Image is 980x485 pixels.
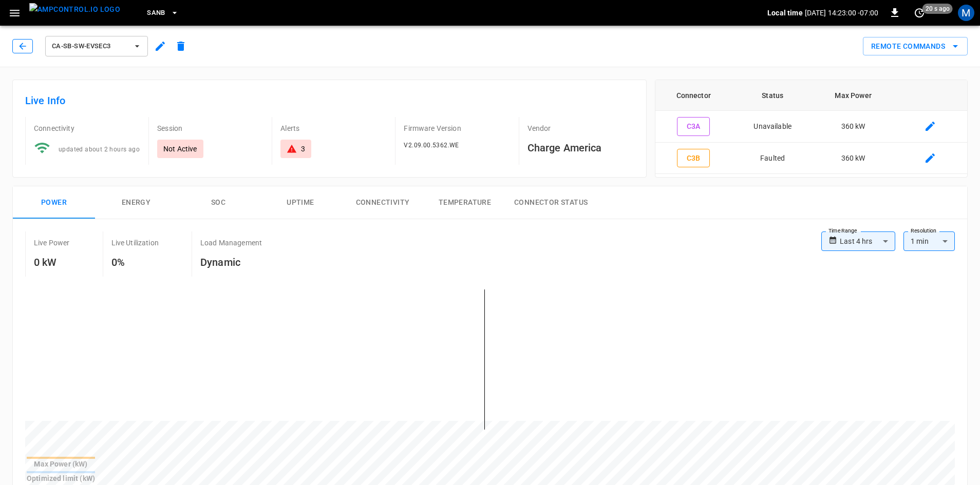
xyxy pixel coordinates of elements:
[34,123,140,133] p: Connectivity
[45,36,148,56] button: ca-sb-sw-evseC3
[958,5,974,21] div: profile-icon
[527,123,634,133] p: Vendor
[34,254,70,270] h6: 0 kW
[814,111,893,143] td: 360 kW
[655,80,967,174] table: connector table
[177,186,259,219] button: SOC
[677,149,710,168] button: C3B
[280,123,387,133] p: Alerts
[200,238,262,248] p: Load Management
[424,186,506,219] button: Temperature
[163,144,197,154] p: Not Active
[111,238,159,248] p: Live Utilization
[29,3,120,16] img: ampcontrol.io logo
[677,117,710,136] button: C3A
[200,254,262,270] h6: Dynamic
[814,80,893,111] th: Max Power
[903,231,955,251] div: 1 min
[157,123,263,133] p: Session
[59,146,140,153] span: updated about 2 hours ago
[767,8,803,18] p: Local time
[404,123,510,133] p: Firmware Version
[527,140,634,156] h6: Charge America
[52,41,128,52] span: ca-sb-sw-evseC3
[732,143,814,174] td: Faulted
[655,80,732,111] th: Connector
[506,186,596,219] button: Connector Status
[828,227,857,235] label: Time Range
[111,254,159,270] h6: 0%
[34,238,70,248] p: Live Power
[732,80,814,111] th: Status
[922,4,953,14] span: 20 s ago
[13,186,95,219] button: Power
[805,8,878,18] p: [DATE] 14:23:00 -07:00
[404,142,459,149] span: V2.09.00.5362.WE
[911,227,936,235] label: Resolution
[863,37,968,56] div: remote commands options
[259,186,342,219] button: Uptime
[95,186,177,219] button: Energy
[863,37,968,56] button: Remote Commands
[301,144,305,154] div: 3
[732,111,814,143] td: Unavailable
[814,143,893,174] td: 360 kW
[25,92,634,109] h6: Live Info
[147,7,165,19] span: SanB
[911,5,928,21] button: set refresh interval
[143,3,183,23] button: SanB
[840,231,895,251] div: Last 4 hrs
[342,186,424,219] button: Connectivity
